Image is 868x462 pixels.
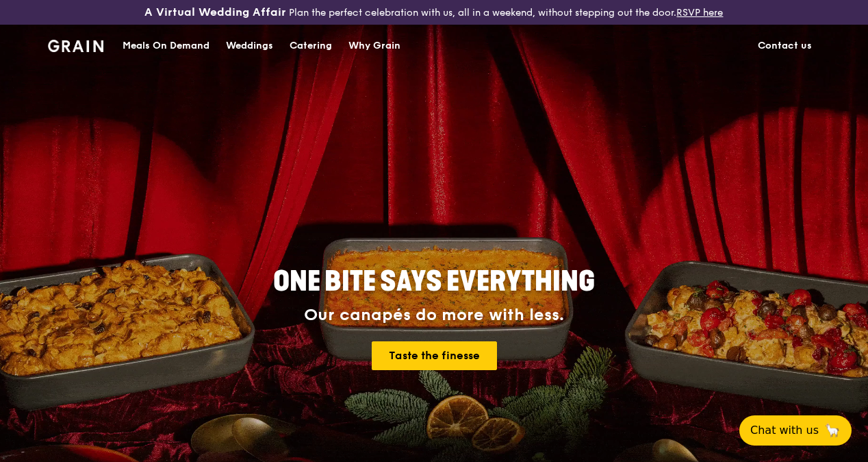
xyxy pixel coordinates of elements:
a: Catering [281,25,340,66]
button: Chat with us🦙 [739,415,852,446]
a: RSVP here [676,7,723,19]
a: GrainGrain [48,24,103,65]
h3: A Virtual Wedding Affair [144,5,286,19]
a: Taste the finesse [372,341,497,370]
a: Weddings [218,25,281,66]
div: Our canapés do more with less. [188,306,680,325]
a: Contact us [750,25,820,66]
a: Why Grain [340,25,409,66]
div: Weddings [226,25,273,66]
span: 🦙 [824,422,841,439]
div: Plan the perfect celebration with us, all in a weekend, without stepping out the door. [144,5,723,19]
span: ONE BITE SAYS EVERYTHING [273,265,595,298]
span: Chat with us [750,422,819,439]
div: Meals On Demand [123,25,209,66]
img: Grain [48,40,103,52]
div: Why Grain [348,25,400,66]
div: Catering [290,25,332,66]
